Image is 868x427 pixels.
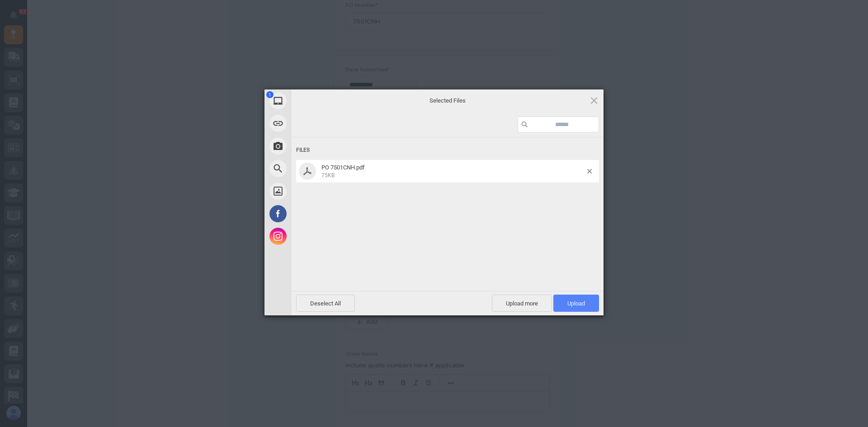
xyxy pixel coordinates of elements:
[264,180,373,202] div: Unsplash
[264,202,373,225] div: Facebook
[553,295,599,312] span: Upload
[589,95,599,105] span: Click here or hit ESC to close picker
[266,91,274,98] span: 1
[264,225,373,248] div: Instagram
[264,135,373,157] div: Take Photo
[319,164,587,179] span: PO 7501CNH.pdf
[264,112,373,135] div: Link (URL)
[492,295,552,312] span: Upload more
[296,295,355,312] span: Deselect All
[264,89,373,112] div: My Device
[264,157,373,180] div: Web Search
[567,300,585,307] span: Upload
[357,96,538,104] span: Selected Files
[296,142,599,159] div: Files
[321,164,365,171] span: PO 7501CNH.pdf
[321,172,335,178] span: 75KB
